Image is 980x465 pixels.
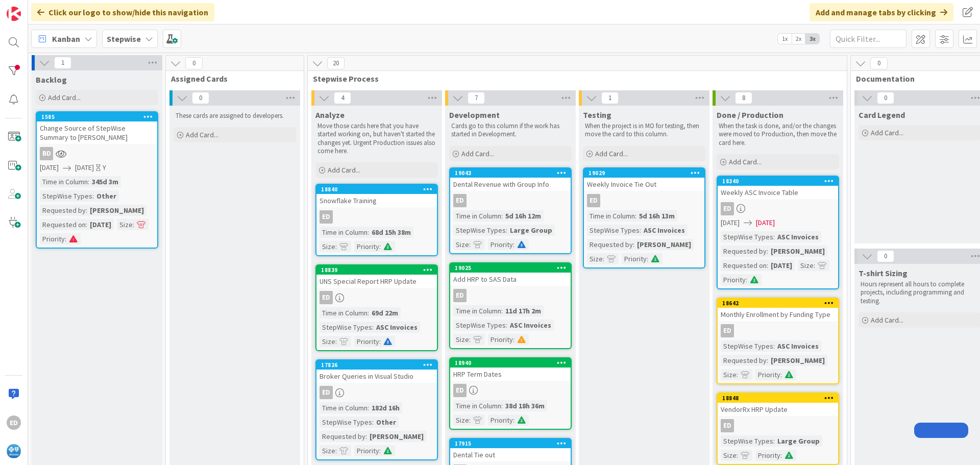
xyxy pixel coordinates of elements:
div: ED [320,386,333,399]
span: : [372,417,374,428]
span: : [506,320,507,331]
div: Large Group [507,225,555,236]
div: 18839 [316,265,437,275]
span: : [365,431,367,442]
div: 18840 [316,185,437,194]
span: : [633,239,634,250]
div: ED [721,324,734,337]
div: 5d 16h 13m [636,210,677,222]
div: 17915 [455,440,571,447]
div: ED [453,384,467,397]
div: Size [320,241,335,252]
p: Move those cards here that you have started working on, but haven't started the changes yet. Urge... [317,122,436,155]
span: : [92,190,94,202]
div: Size [721,369,737,380]
span: 0 [185,57,203,69]
span: : [773,231,775,242]
div: Large Group [775,435,822,447]
div: BD [40,147,53,160]
span: : [640,225,641,236]
div: 17915Dental Tie out [450,439,571,461]
div: Priority [622,253,647,264]
span: 3x [805,34,819,44]
span: 20 [327,57,345,69]
div: Size [117,219,133,230]
div: Broker Queries in Visual Studio [316,370,437,383]
div: 19029Weekly Invoice Tie Out [584,168,704,191]
span: : [379,445,381,456]
div: Time in Column [453,400,501,411]
p: When the task is done, and/or the changes were moved to Production, then move the card here. [719,122,837,147]
span: Analyze [315,110,345,120]
div: ED [721,419,734,432]
span: Add Card... [871,128,903,137]
div: 18848 [722,395,838,402]
div: Requested by [40,205,86,216]
div: Priority [488,334,513,345]
div: ED [453,289,467,302]
span: 7 [468,92,485,104]
span: : [372,322,374,333]
img: Visit kanbanzone.com [7,7,21,21]
span: Testing [583,110,611,120]
div: Other [374,417,399,428]
div: 182d 16h [369,402,402,413]
span: 0 [877,92,894,104]
span: [DATE] [721,217,740,228]
span: 1 [54,57,71,69]
div: HRP Term Dates [450,368,571,381]
span: : [65,233,66,244]
span: : [773,435,775,447]
span: : [513,239,514,250]
div: Time in Column [587,210,635,222]
div: Monthly Enrollment by Funding Type [718,308,838,321]
div: ED [718,419,838,432]
div: 18340Weekly ASC Invoice Table [718,177,838,199]
span: : [737,450,738,461]
div: StepWise Types [721,231,773,242]
div: ED [450,194,571,207]
div: Snowflake Training [316,194,437,207]
div: [DATE] [768,260,795,271]
span: Kanban [52,33,80,45]
div: 1585Change Source of StepWise Summary to [PERSON_NAME] [37,112,157,144]
div: 68d 15h 38m [369,227,413,238]
span: : [513,334,514,345]
div: 19029 [584,168,704,178]
span: Add Card... [461,149,494,158]
span: Add Card... [595,149,628,158]
div: Priority [354,445,379,456]
span: : [335,445,337,456]
div: ED [721,202,734,215]
span: : [469,239,471,250]
div: Requested on [40,219,86,230]
span: : [767,355,768,366]
span: : [647,253,648,264]
span: : [767,260,768,271]
div: ASC Invoices [374,322,420,333]
p: When the project is in MO for testing, then move the card to this column. [585,122,703,139]
span: : [133,219,134,230]
span: T-shirt Sizing [859,268,908,278]
span: : [86,219,87,230]
span: 0 [870,57,888,69]
div: ASC Invoices [507,320,554,331]
div: Weekly ASC Invoice Table [718,186,838,199]
div: 1585 [41,113,157,120]
div: Size [320,336,335,347]
div: StepWise Types [453,320,506,331]
span: : [469,334,471,345]
span: Assigned Cards [171,74,291,84]
span: : [773,340,775,352]
p: Hours represent all hours to complete projects, including programming and testing. [861,280,979,305]
span: [DATE] [75,162,94,173]
div: UNS Special Report HRP Update [316,275,437,288]
span: : [814,260,815,271]
div: 11d 17h 2m [503,305,544,316]
span: : [780,369,782,380]
div: 19025 [450,263,571,273]
div: [PERSON_NAME] [367,431,426,442]
div: 18840Snowflake Training [316,185,437,207]
div: 17826 [321,361,437,369]
div: ASC Invoices [641,225,688,236]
